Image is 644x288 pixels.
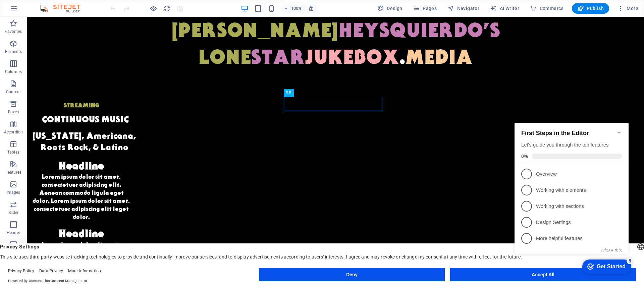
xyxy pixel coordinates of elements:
button: reload [163,4,171,12]
span: 0% [9,40,20,46]
span: CONTINUOUS MUSIC [15,97,102,108]
span: HEYSQUIERDO’S [312,1,473,24]
li: Working with sections [3,85,117,101]
span: MEDIA [378,27,446,51]
span: . [373,27,378,51]
p: Features [5,170,21,175]
span: Design [377,5,402,12]
p: Elements [5,49,22,54]
div: Get Started [85,150,114,156]
p: Content [6,89,21,95]
p: Columns [5,69,22,74]
p: Accordion [4,129,23,135]
p: Overview [24,57,105,64]
button: More [614,3,641,14]
div: Minimize checklist [105,16,110,22]
span: [US_STATE], Americana, [5,113,109,124]
div: Let's guide you through the top features [9,28,110,35]
p: Favorites [5,29,22,34]
span: Navigator [447,5,479,12]
p: Tables [7,150,19,155]
button: Close this [90,134,110,140]
button: Commerce [527,3,567,14]
button: 100% [281,4,305,12]
img: Editor Logo [39,4,89,12]
span: More [617,5,638,12]
span: AI Writer [490,5,519,12]
span: JUKEBOX [278,27,373,51]
button: Design [375,3,405,14]
i: On resize automatically adjust zoom level to fit chosen device. [308,5,314,11]
span: [PERSON_NAME] [144,1,312,24]
p: Header [7,230,20,235]
i: Reload page [163,5,171,12]
p: Working with elements [24,73,105,80]
span: STAR [224,27,278,51]
button: AI Writer [487,3,522,14]
li: Overview [3,53,117,69]
h6: 100% [291,4,302,12]
div: 5 [115,144,121,151]
p: Design Settings [24,106,105,113]
button: Pages [411,3,439,14]
p: Boxes [8,109,19,115]
li: Design Settings [3,101,117,117]
span: Commerce [530,5,564,12]
button: Click here to leave preview mode and continue editing [149,4,157,12]
button: Publish [572,3,609,14]
h2: First Steps in the Editor [9,16,110,23]
p: Images [7,190,20,195]
p: Slider [8,210,19,215]
div: Get Started 5 items remaining, 0% complete [70,146,119,160]
p: More helpful features [24,122,105,129]
span: Roots Rock, & Latino [13,125,102,135]
div: Design (Ctrl+Alt+Y) [375,3,405,14]
span: Pages [413,5,437,12]
span: LONE [171,27,224,51]
p: Working with sections [24,90,105,97]
li: Working with elements [3,69,117,85]
button: Navigator [445,3,482,14]
li: More helpful features [3,117,117,133]
span: Publish [577,5,604,12]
